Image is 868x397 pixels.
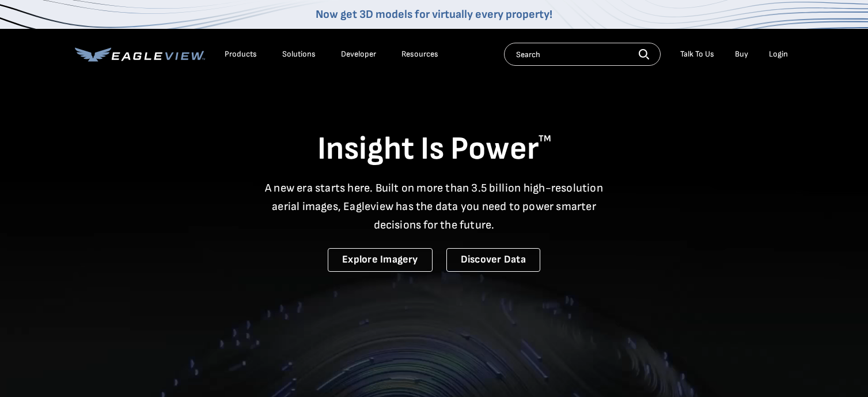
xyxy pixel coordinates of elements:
a: Now get 3D models for virtually every property! [316,8,552,21]
input: Search [504,43,661,66]
a: Discover Data [446,248,540,272]
a: Developer [341,49,376,59]
a: Explore Imagery [328,248,433,272]
p: A new era starts here. Built on more than 3.5 billion high-resolution aerial images, Eagleview ha... [258,179,611,234]
div: Resources [401,49,438,59]
h1: Insight Is Power [75,129,794,170]
div: Solutions [282,49,316,59]
div: Talk To Us [680,49,714,59]
sup: TM [539,133,551,144]
a: Buy [735,49,748,59]
div: Login [769,49,788,59]
div: Products [225,49,257,59]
